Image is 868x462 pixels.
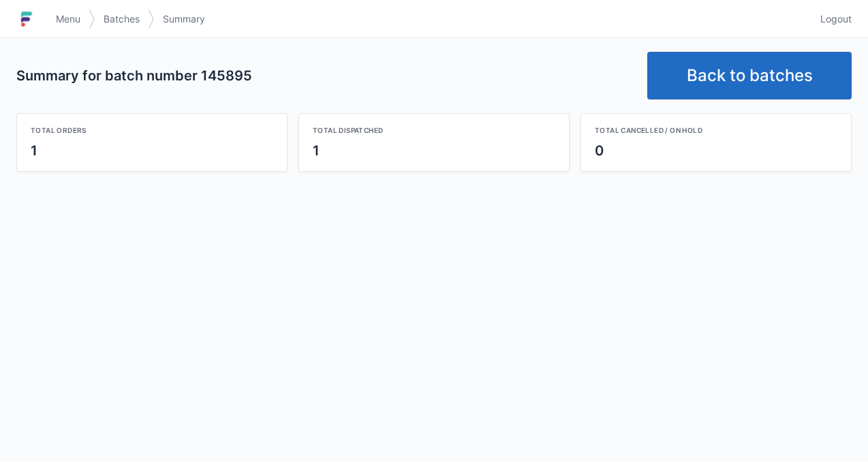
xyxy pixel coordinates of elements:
div: 1 [31,141,273,160]
a: Batches [95,7,148,31]
span: Logout [820,12,852,26]
a: Summary [155,7,213,31]
a: Menu [48,7,89,31]
span: Menu [56,12,80,26]
img: svg> [148,3,155,35]
a: Logout [812,7,852,31]
h2: Summary for batch number 145895 [16,66,636,85]
div: 0 [595,141,837,160]
div: Total orders [31,125,273,136]
span: Summary [163,12,205,26]
img: logo-small.jpg [16,8,37,30]
div: Total cancelled / on hold [595,125,837,136]
span: Batches [104,12,140,26]
div: Total dispatched [313,125,555,136]
a: Back to batches [647,52,852,99]
div: 1 [313,141,555,160]
img: svg> [89,3,95,35]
